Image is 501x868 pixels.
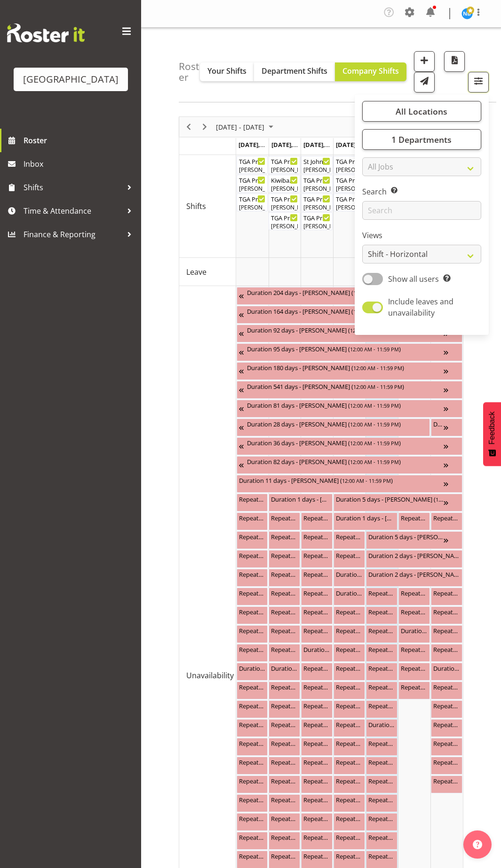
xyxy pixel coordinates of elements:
button: Company Shifts [335,62,406,81]
div: Unavailability"s event - Duration 1 days - Hanna Peters Begin From Tuesday, August 26, 2025 at 12... [269,494,333,512]
div: Repeats every [DATE] - [PERSON_NAME] ( ) [336,701,363,710]
div: Unavailability"s event - Repeats every monday, tuesday, wednesday, thursday, friday - Jody Smart ... [334,644,365,662]
div: Unavailability"s event - Repeats every monday, tuesday, wednesday, thursday, friday, saturday, su... [398,663,430,681]
div: Shifts"s event - TGA Primary Music Fest. Songs from Sunny Days. FOHM Shift Begin From Tuesday, Au... [269,194,300,211]
div: Shifts"s event - TGA Primary Music Fest. Songs from Sunny Days Begin From Wednesday, August 27, 2... [301,212,333,230]
div: Unavailability"s event - Duration 204 days - Fiona Macnab Begin From Monday, March 10, 2025 at 12... [237,287,462,305]
div: Unavailability"s event - Repeats every monday - Dillyn Shine Begin From Monday, August 25, 2025 a... [237,494,268,512]
div: Repeats every [DATE], [DATE], [DATE], [DATE] - [PERSON_NAME] ( ) [336,626,363,635]
div: Unavailability"s event - Repeats every monday, tuesday, wednesday, thursday, friday - Alex Freema... [334,757,365,775]
span: 12:00 AM - 11:59 PM [350,439,399,447]
div: Unavailability"s event - Repeats every monday, tuesday, thursday, friday - Aiddie Carnihan Begin ... [334,625,365,643]
div: Repeats every [DATE], [DATE], [DATE], [DATE], [DATE] - [PERSON_NAME] ( ) [303,720,330,729]
div: Shifts"s event - TGA Primary Music Fest. Songs from Sunny Days. FOHM Shift Begin From Thursday, A... [334,175,365,193]
div: Unavailability"s event - Repeats every tuesday, wednesday - Kelly Shepherd Begin From Wednesday, ... [301,663,333,681]
div: Duration 23 hours - [PERSON_NAME] ( ) [433,663,460,673]
div: Repeats every [DATE], [DATE], [DATE], [DATE], [DATE], [DATE], [DATE] - [PERSON_NAME] ( ) [433,626,460,635]
div: Repeats every [DATE], [DATE], [DATE], [DATE], [DATE] - [PERSON_NAME] ( ) [336,682,363,691]
div: Unavailability"s event - Duration 11 days - Emma Johns Begin From Monday, August 25, 2025 at 12:0... [237,475,462,493]
div: Duration 8 hours - [PERSON_NAME] ( ) [239,663,266,673]
div: Repeats every [DATE], [DATE], [DATE], [DATE] - [PERSON_NAME] ( ) [239,513,266,522]
div: Repeats every [DATE], [DATE], [DATE], [DATE], [DATE] - [PERSON_NAME] ( ) [271,588,298,597]
div: Unavailability"s event - Repeats every sunday - Amy Duncanson Begin From Sunday, August 31, 2025 ... [431,606,462,624]
span: 12:00 AM - 11:59 PM [350,326,399,334]
span: [DATE] - [DATE] [215,121,265,133]
div: Unavailability"s event - Repeats every monday, tuesday, wednesday, thursday, friday - Amy Duncans... [237,775,268,793]
div: Unavailability"s event - Repeats every sunday - Jordan Sanft Begin From Sunday, August 31, 2025 a... [431,512,462,530]
span: Feedback [488,411,496,444]
div: Shifts"s event - TGA Primary Music Fest. Songs from Sunny Days Begin From Tuesday, August 26, 202... [269,212,300,230]
button: Feedback - Show survey [483,402,501,466]
div: Repeats every [DATE] - [PERSON_NAME] ( ) [368,607,395,616]
span: Your Shifts [207,66,247,76]
div: Unavailability"s event - Duration 2 days - Alex Freeman Begin From Friday, August 29, 2025 at 12:... [366,550,462,568]
div: Shifts"s event - TGA Primary Music Fest. Minder. Thursday Begin From Thursday, August 28, 2025 at... [334,156,365,174]
div: [PERSON_NAME] [336,185,363,193]
div: Unavailability"s event - Duration 1 days - Hanna Peters Begin From Sunday, August 31, 2025 at 12:... [431,418,462,436]
div: Unavailability"s event - Duration 8 hours - Renée Hewitt Begin From Friday, August 29, 2025 at 5:... [366,719,398,737]
div: Unavailability"s event - Repeats every monday, tuesday, friday - Max Allan Begin From Tuesday, Au... [269,606,300,624]
label: Search [362,186,481,197]
div: Repeats every [DATE] - [PERSON_NAME] ( ) [303,701,330,710]
div: Repeats every [DATE], [DATE], [DATE], [DATE], [DATE], [DATE], [DATE] - [PERSON_NAME] ( ) [239,532,266,541]
div: Unavailability"s event - Repeats every sunday - Max Allan Begin From Sunday, August 31, 2025 at 1... [431,682,462,699]
div: Shifts"s event - TGA Primary Music Fest. Songs from Sunny Days. FOHM Shift Begin From Monday, Aug... [237,175,268,193]
div: Unavailability"s event - Repeats every tuesday - Skye Colonna Begin From Tuesday, August 26, 2025... [269,700,300,718]
div: TGA Primary Music Fest. Songs from Sunny Days ( ) [303,213,330,222]
div: Unavailability"s event - Repeats every monday, tuesday, saturday, sunday - Dion Stewart Begin Fro... [398,512,430,530]
div: Repeats every [DATE], [DATE] - [PERSON_NAME] ( ) [401,682,428,691]
div: Repeats every [DATE] - [PERSON_NAME] ( ) [433,607,460,616]
div: Unavailability"s event - Duration 2 days - Amy Duncanson Begin From Friday, August 29, 2025 at 12... [366,569,462,587]
div: Repeats every [DATE] - [PERSON_NAME] ( ) [401,607,428,616]
div: Unavailability"s event - Repeats every monday, tuesday, wednesday, thursday, friday - Amy Duncans... [301,757,333,775]
div: Shifts"s event - TGA Primary Music Fest. Minder. Wednesday Begin From Wednesday, August 27, 2025 ... [301,175,333,193]
div: Repeats every [DATE], [DATE], [DATE], [DATE], [DATE] - [PERSON_NAME] ( ) [336,663,363,673]
div: [PERSON_NAME] [336,166,363,174]
div: Unavailability"s event - Repeats every tuesday, wednesday - Kelly Shepherd Begin From Tuesday, Au... [269,682,300,699]
button: Previous [183,121,195,133]
span: Finance & Reporting [24,227,122,241]
span: Inbox [24,157,136,171]
div: Unavailability"s event - Repeats every monday, tuesday, wednesday, thursday, friday, saturday, su... [366,588,398,605]
div: Unavailability"s event - Repeats every monday, tuesday, wednesday, thursday, friday - Jody Smart ... [237,588,268,605]
div: Repeats every [DATE], [DATE] - [PERSON_NAME] ( ) [303,532,330,541]
div: Next [197,117,213,137]
button: August 25 - 31, 2025 [215,121,278,133]
div: [PERSON_NAME] [303,166,330,174]
div: Shifts"s event - TGA Primary Music Fest. Songs from Sunny Days. FOHM Shift Begin From Wednesday, ... [301,194,333,211]
div: Repeats every [DATE], [DATE], [DATE] - [PERSON_NAME] ( ) [368,663,395,673]
div: [PERSON_NAME] [271,203,298,212]
div: Unavailability"s event - Repeats every monday, tuesday, friday - Max Allan Begin From Monday, Aug... [237,606,268,624]
div: Repeats every [DATE], [DATE], [DATE], [DATE], [DATE], [DATE], [DATE] - [PERSON_NAME] ( ) [433,757,460,767]
div: Duration 180 days - [PERSON_NAME] ( ) [247,363,444,372]
div: Duration 1 days - [PERSON_NAME] ( ) [336,513,395,522]
div: Unavailability"s event - Repeats every monday, tuesday, saturday, sunday - Dion Stewart Begin Fro... [431,588,462,605]
button: Download a PDF of the roster according to the set date range. [444,51,465,72]
div: Previous [181,117,197,137]
div: Unavailability"s event - Duration 36 days - Caro Richards Begin From Sunday, August 10, 2025 at 1... [237,437,462,455]
span: Roster [24,133,136,147]
div: Unavailability"s event - Repeats every thursday - Skye Colonna Begin From Thursday, August 28, 20... [334,700,365,718]
div: Duration 2 days - [PERSON_NAME] ( ) [368,550,460,560]
div: Unavailability"s event - Repeats every monday, tuesday, wednesday, thursday, friday - Elea Hargre... [269,625,300,643]
div: TGA Primary Music Fest. Songs from Sunny Days. FOHM Shift ( ) [239,175,266,185]
span: Department Shifts [262,66,327,76]
div: Repeats every [DATE] - [PERSON_NAME] ( ) [239,494,266,504]
div: Repeats every [DATE], [DATE], [DATE], [DATE], [DATE] - [PERSON_NAME] ( ) [271,626,298,635]
button: Send a list of all shifts for the selected filtered period to all rostered employees. [414,72,435,93]
div: Unavailability"s event - Repeats every wednesday, thursday - Max Allan Begin From Thursday, Augus... [334,550,365,568]
span: Time & Attendance [24,204,122,218]
div: [PERSON_NAME], [PERSON_NAME], [PERSON_NAME], [PERSON_NAME], [PERSON_NAME], [PERSON_NAME], [PERSON... [239,203,266,212]
div: Unavailability"s event - Duration 8 hours - Renée Hewitt Begin From Monday, August 25, 2025 at 5:... [237,663,268,681]
input: Search [362,201,481,220]
td: Shifts resource [179,155,236,258]
div: Unavailability"s event - Duration 180 days - Katrina Luca Begin From Friday, July 4, 2025 at 12:0... [237,362,462,380]
div: Shifts"s event - TGA Primary Music Fest. Songs from Sunny Days Begin From Monday, August 25, 2025... [237,194,268,211]
div: TGA Primary Music Fest. Minder. [DATE] ( ) [271,156,298,166]
div: Repeats every [DATE], [DATE], [DATE], [DATE], [DATE] - [PERSON_NAME] ( ) [239,588,266,597]
div: Repeats every [DATE], [DATE], [DATE], [DATE], [DATE], [DATE], [DATE] - [PERSON_NAME] ( ) [336,532,363,541]
div: Duration 23 hours - [PERSON_NAME] ( ) [336,588,363,597]
div: Unavailability"s event - Duration 541 days - Thomas Bohanna Begin From Tuesday, July 8, 2025 at 1... [237,381,462,399]
div: Shifts"s event - TGA Primary Music Fest. Minder. Tuesday Begin From Tuesday, August 26, 2025 at 1... [269,156,300,174]
div: Repeats every [DATE] - [PERSON_NAME] ( ) [336,607,363,616]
